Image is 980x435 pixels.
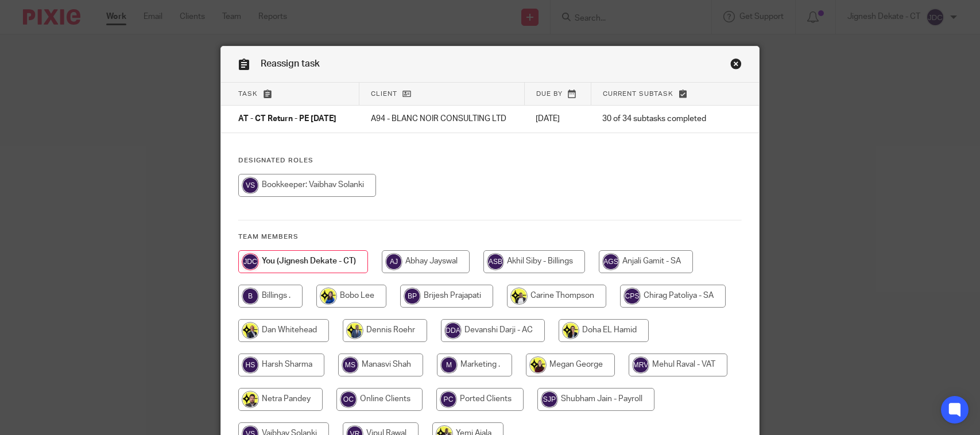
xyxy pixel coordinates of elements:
[730,58,742,73] a: Close this dialog window
[371,91,397,97] span: Client
[591,106,723,133] td: 30 of 34 subtasks completed
[603,91,673,97] span: Current subtask
[536,91,563,97] span: Due by
[536,113,579,125] p: [DATE]
[238,232,742,242] h4: Team members
[238,156,742,165] h4: Designated Roles
[371,113,513,125] p: A94 - BLANC NOIR CONSULTING LTD
[261,59,320,68] span: Reassign task
[238,115,336,123] span: AT - CT Return - PE [DATE]
[238,91,258,97] span: Task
